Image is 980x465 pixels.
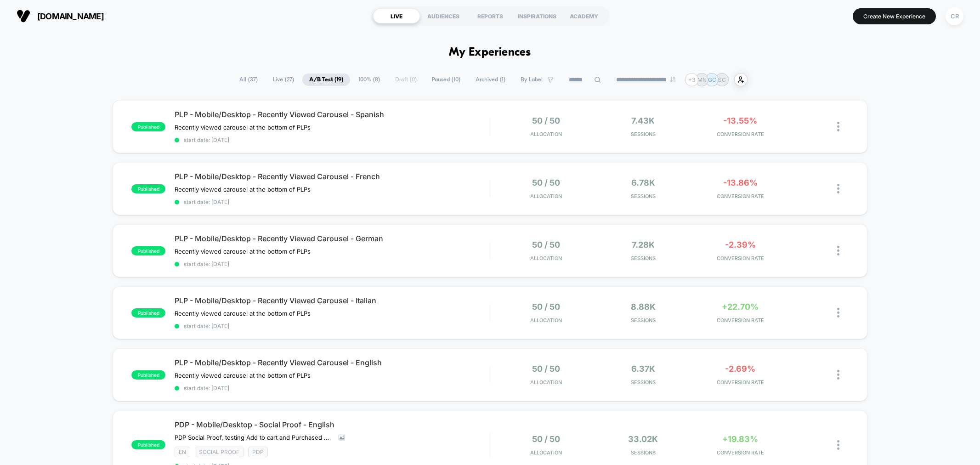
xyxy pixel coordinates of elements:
[718,76,726,83] p: SC
[37,11,104,21] span: [DOMAIN_NAME]
[248,447,268,457] span: PDP
[946,7,963,25] div: CR
[685,73,698,86] div: + 3
[175,372,311,379] span: Recently viewed carousel at the bottom of PLPs
[175,110,489,119] span: PLP - Mobile/Desktop - Recently Viewed Carousel - Spanish
[131,246,165,255] span: published
[722,434,758,444] span: +19.83%
[175,124,311,131] span: Recently viewed carousel at the bottom of PLPs
[195,447,244,457] span: SOCIAL PROOF
[597,449,690,456] span: Sessions
[530,131,562,137] span: Allocation
[175,310,311,317] span: Recently viewed carousel at the bottom of PLPs
[302,74,350,86] span: A/B Test ( 19 )
[530,317,562,323] span: Allocation
[175,358,489,367] span: PLP - Mobile/Desktop - Recently Viewed Carousel - English
[175,385,489,391] span: start date: [DATE]
[694,255,787,261] span: CONVERSION RATE
[175,248,311,255] span: Recently viewed carousel at the bottom of PLPs
[837,370,839,380] img: close
[351,74,387,86] span: 100% ( 8 )
[722,302,759,312] span: +22.70%
[837,308,839,318] img: close
[597,255,690,261] span: Sessions
[530,449,562,456] span: Allocation
[373,9,420,23] div: LIVE
[175,234,489,243] span: PLP - Mobile/Desktop - Recently Viewed Carousel - German
[521,76,543,83] span: By Label
[837,246,839,255] img: close
[175,136,489,143] span: start date: [DATE]
[697,76,707,83] p: MN
[725,240,756,250] span: -2.39%
[131,440,165,449] span: published
[131,184,165,193] span: published
[514,9,561,23] div: INSPIRATIONS
[449,46,531,59] h1: My Experiences
[17,9,30,23] img: Visually logo
[532,364,560,374] span: 50 / 50
[631,116,655,125] span: 7.43k
[266,74,301,86] span: Live ( 27 )
[131,122,165,131] span: published
[628,434,658,444] span: 33.02k
[694,193,787,199] span: CONVERSION RATE
[175,261,489,267] span: start date: [DATE]
[425,74,467,86] span: Paused ( 10 )
[723,116,757,125] span: -13.55%
[420,9,467,23] div: AUDIENCES
[632,240,655,250] span: 7.28k
[708,76,716,83] p: GC
[530,193,562,199] span: Allocation
[532,240,560,250] span: 50 / 50
[14,9,107,23] button: [DOMAIN_NAME]
[532,434,560,444] span: 50 / 50
[532,302,560,312] span: 50 / 50
[723,178,758,187] span: -13.86%
[469,74,512,86] span: Archived ( 1 )
[725,364,755,374] span: -2.69%
[597,131,690,137] span: Sessions
[175,198,489,205] span: start date: [DATE]
[467,9,514,23] div: REPORTS
[694,131,787,137] span: CONVERSION RATE
[530,379,562,386] span: Allocation
[853,8,936,24] button: Create New Experience
[597,317,690,323] span: Sessions
[532,116,560,125] span: 50 / 50
[631,364,655,374] span: 6.37k
[561,9,607,23] div: ACADEMY
[597,193,690,199] span: Sessions
[131,308,165,318] span: published
[532,178,560,187] span: 50 / 50
[175,296,489,305] span: PLP - Mobile/Desktop - Recently Viewed Carousel - Italian
[232,74,265,86] span: All ( 37 )
[530,255,562,261] span: Allocation
[175,172,489,181] span: PLP - Mobile/Desktop - Recently Viewed Carousel - French
[175,447,190,457] span: EN
[175,420,489,429] span: PDP - Mobile/Desktop - Social Proof - English
[943,7,966,26] button: CR
[175,186,311,193] span: Recently viewed carousel at the bottom of PLPs
[597,379,690,386] span: Sessions
[131,370,165,380] span: published
[694,317,787,323] span: CONVERSION RATE
[670,77,675,82] img: end
[175,434,332,441] span: PDP Social Proof, testing Add to cart and Purchased messaging
[631,302,656,312] span: 8.88k
[694,449,787,456] span: CONVERSION RATE
[837,440,839,450] img: close
[837,122,839,131] img: close
[837,184,839,193] img: close
[631,178,655,187] span: 6.78k
[694,379,787,386] span: CONVERSION RATE
[175,323,489,329] span: start date: [DATE]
